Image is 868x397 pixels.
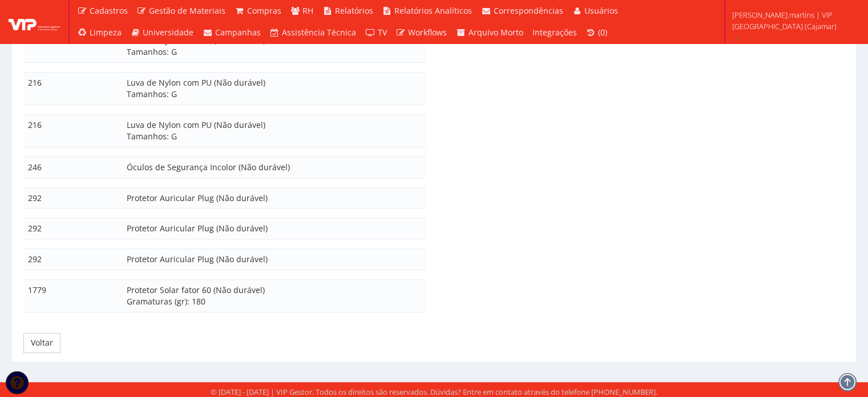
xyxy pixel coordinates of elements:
span: Universidade [143,27,193,38]
td: Luva de Nylon com PU (Não durável) Tamanhos: G [122,72,426,105]
a: Universidade [126,22,199,43]
span: Correspondências [494,5,563,16]
td: Protetor Auricular Plug (Não durável) [122,187,426,208]
span: Usuários [584,5,618,16]
span: Arquivo Morto [469,27,523,38]
td: 246 [23,157,88,178]
td: 216 [23,30,88,62]
a: Voltar [23,333,60,352]
td: Protetor Auricular Plug (Não durável) [122,249,426,270]
span: Limpeza [90,27,122,38]
span: Campanhas [215,27,261,38]
span: Workflows [408,27,447,38]
span: (0) [598,27,607,38]
td: 216 [23,114,88,147]
span: Compras [247,5,281,16]
span: TV [378,27,387,38]
a: Workflows [391,22,452,43]
span: Relatórios Analíticos [394,5,472,16]
span: Relatórios [335,5,373,16]
td: Óculos de Segurança Incolor (Não durável) [122,157,426,178]
td: 216 [23,72,88,105]
td: Luva de Nylon com PU (Não durável) Tamanhos: G [122,30,426,62]
a: Arquivo Morto [451,22,528,43]
span: Cadastros [90,5,128,16]
td: 292 [23,218,88,239]
img: logo [9,13,60,30]
span: Integrações [532,27,577,38]
span: Gestão de Materiais [149,5,225,16]
a: TV [361,22,391,43]
a: Campanhas [198,22,265,43]
td: 1779 [23,280,88,312]
a: Integrações [528,22,582,43]
span: RH [302,5,313,16]
a: Limpeza [72,22,126,43]
span: [PERSON_NAME].martins | VIP [GEOGRAPHIC_DATA] (Cajamar) [732,9,853,32]
td: 292 [23,187,88,208]
td: Protetor Solar fator 60 (Não durável) Gramaturas (gr): 180 [122,280,426,312]
span: Assistência Técnica [282,27,356,38]
td: Luva de Nylon com PU (Não durável) Tamanhos: G [122,114,426,147]
a: Assistência Técnica [265,22,361,43]
a: (0) [582,22,612,43]
td: 292 [23,249,88,270]
td: Protetor Auricular Plug (Não durável) [122,218,426,239]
